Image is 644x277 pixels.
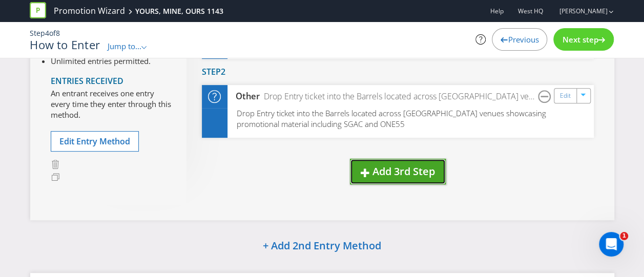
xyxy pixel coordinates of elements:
[372,164,435,178] span: Add 3rd Step
[56,28,60,38] span: 8
[490,7,503,15] a: Help
[350,159,446,185] button: Add 3rd Step
[508,34,538,45] span: Previous
[517,7,543,15] span: West HQ
[51,88,171,121] p: An entrant receives one entry every time they enter through this method.
[263,239,381,252] span: + Add 2nd Entry Method
[51,77,171,86] h4: Entries Received
[562,34,598,45] span: Next step
[59,136,130,147] span: Edit Entry Method
[221,66,225,77] span: 2
[260,91,538,102] div: Drop Entry ticket into the Barrels located across [GEOGRAPHIC_DATA] venues showcasing promotional...
[45,28,49,38] span: 4
[237,108,546,129] span: Drop Entry ticket into the Barrels located across [GEOGRAPHIC_DATA] venues showcasing promotional...
[202,66,221,77] span: Step
[30,38,100,51] h1: How to Enter
[599,232,624,257] iframe: Intercom live chat
[30,28,45,38] span: Step
[49,28,56,38] span: of
[549,7,607,15] a: [PERSON_NAME]
[108,41,141,51] span: Jump to...
[560,90,571,102] a: Edit
[54,5,125,17] a: Promotion Wizard
[51,131,139,152] button: Edit Entry Method
[620,232,628,240] span: 1
[135,6,223,16] div: YOURS, MINE, OURS 1143
[237,236,407,258] button: + Add 2nd Entry Method
[227,91,260,102] div: Other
